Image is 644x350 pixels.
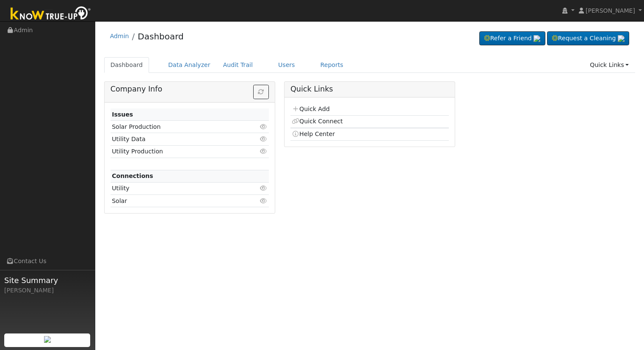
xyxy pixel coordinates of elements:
h5: Company Info [111,85,269,94]
i: Click to view [260,136,268,142]
a: Refer a Friend [479,31,545,46]
img: retrieve [44,336,51,343]
i: Click to view [260,148,268,154]
i: Click to view [260,124,268,130]
td: Solar [111,195,243,207]
a: Request a Cleaning [547,31,629,46]
span: [PERSON_NAME] [586,7,635,14]
strong: Issues [112,111,133,118]
td: Solar Production [111,121,243,133]
a: Users [272,57,301,73]
td: Utility Production [111,145,243,158]
i: Click to view [260,198,268,204]
a: Help Center [292,131,335,137]
td: Utility Data [111,133,243,145]
a: Quick Links [583,57,635,73]
a: Reports [314,57,350,73]
a: Dashboard [138,31,184,42]
i: Click to view [260,185,268,191]
a: Quick Add [292,106,329,112]
a: Data Analyzer [162,57,217,73]
img: Know True-Up [6,5,95,24]
a: Admin [110,33,129,39]
span: Site Summary [4,275,91,286]
td: Utility [111,182,243,194]
img: retrieve [618,35,625,42]
a: Dashboard [104,57,149,73]
img: retrieve [533,35,540,42]
strong: Connections [112,172,153,179]
div: [PERSON_NAME] [4,286,91,295]
a: Audit Trail [217,57,259,73]
a: Quick Connect [292,118,343,125]
h5: Quick Links [290,85,449,94]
